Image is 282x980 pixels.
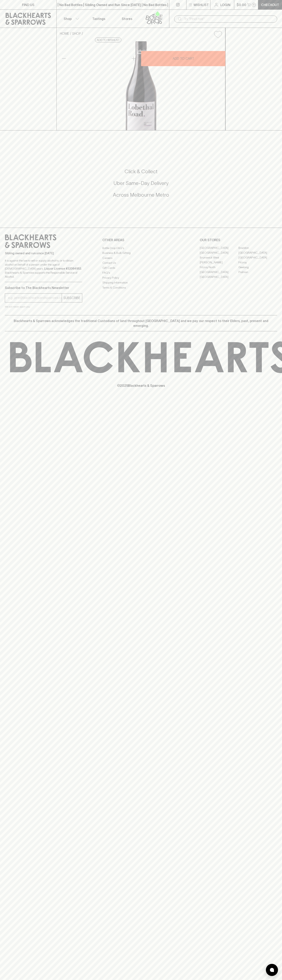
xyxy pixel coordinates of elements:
[5,192,277,198] h5: Across Melbourne Metro
[200,265,238,270] a: Fitzroy North
[212,29,224,40] button: Add to wishlist
[238,250,277,255] a: [GEOGRAPHIC_DATA]
[5,251,82,255] p: Sibling owned and run since [DATE]
[102,251,180,255] a: Business & Bulk Gifting
[5,259,82,279] p: It is against the law to sell or supply alcohol to, or to obtain alcohol on behalf of a person un...
[184,16,274,22] input: Try "Pinot noir"
[5,305,82,309] p: We will never spam you
[44,267,81,270] strong: Liquor License #32064953
[173,56,194,61] p: ADD TO CART
[237,2,246,7] p: $0.00
[102,255,180,260] a: Careers
[102,275,180,280] a: Privacy Policy
[270,968,274,972] img: bubble-icon
[200,246,238,250] a: [GEOGRAPHIC_DATA]
[72,32,81,35] a: SHOP
[238,246,277,250] a: Braddon
[200,255,238,260] a: Brunswick West
[238,260,277,265] a: Fitzroy
[141,51,225,66] button: ADD TO CART
[200,260,238,265] a: [PERSON_NAME]
[102,261,180,265] a: Contact Us
[92,16,105,21] p: Tastings
[5,285,82,290] p: Subscribe to The Blackhearts Newsletter
[200,238,277,242] p: OUR STORES
[238,265,277,270] a: Geelong
[238,270,277,275] a: Prahran
[220,2,230,7] p: Login
[95,38,121,42] button: Add to wishlist
[5,168,277,175] h5: Click & Collect
[63,295,80,300] p: SUBSCRIBE
[113,10,141,28] a: Stores
[238,255,277,260] a: [GEOGRAPHIC_DATA]
[8,318,274,328] p: Blackhearts & Sparrows acknowledges the traditional Custodians of land throughout [GEOGRAPHIC_DAT...
[62,294,82,302] button: SUBSCRIBE
[194,2,209,7] p: Wishlist
[200,275,238,279] a: [GEOGRAPHIC_DATA]
[102,285,180,290] a: Terms & Conditions
[102,280,180,285] a: Shipping Information
[64,16,72,21] p: Shop
[200,270,238,275] a: [GEOGRAPHIC_DATA]
[102,270,180,275] a: FAQ's
[5,180,277,187] h5: Uber Same-Day Delivery
[102,246,180,250] a: Bottle Drop FAQ's
[122,16,132,21] p: Stores
[85,10,113,28] a: Tastings
[57,10,85,28] button: Shop
[253,4,255,6] p: 0
[57,41,225,130] img: 33892.png
[22,2,34,7] p: FIND US
[102,265,180,270] a: Gift Cards
[60,32,69,35] a: HOME
[8,295,62,301] input: e.g. jane@blackheartsandsparrows.com.au
[5,152,277,220] div: Call to action block
[200,250,238,255] a: [GEOGRAPHIC_DATA]
[102,238,180,242] p: OTHER AREAS
[261,2,279,7] p: Checkout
